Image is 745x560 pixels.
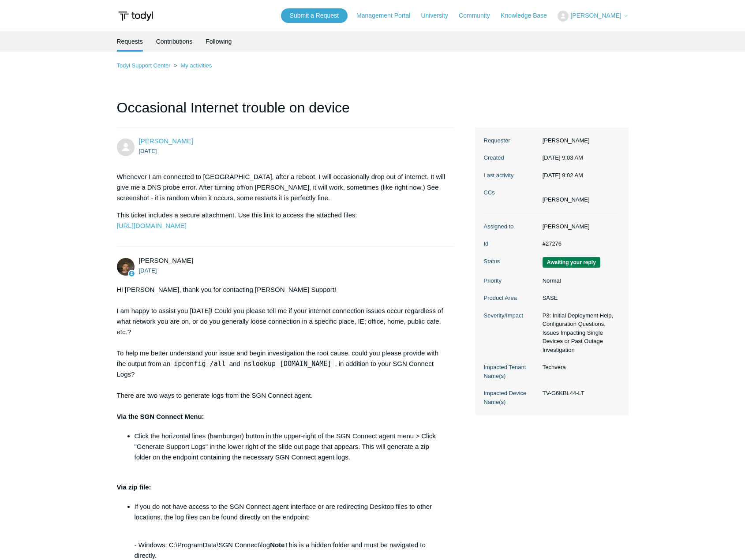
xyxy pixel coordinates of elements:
dt: Severity/Impact [484,311,538,320]
a: [PERSON_NAME] [139,137,193,145]
dd: [PERSON_NAME] [538,136,620,145]
dt: Status [484,257,538,266]
dt: Impacted Tenant Name(s) [484,363,538,380]
li: Click the horizontal lines (hamburger) button in the upper-right of the SGN Connect agent menu > ... [135,431,446,463]
strong: Via zip file: [117,483,151,491]
dd: #27276 [538,239,620,248]
h1: Occasional Internet trouble on device [117,97,455,127]
strong: Note [270,541,285,549]
dt: Product Area [484,294,538,302]
time: 08/11/2025, 10:16 [139,267,157,274]
a: Following [206,31,232,52]
strong: Via the SGN Connect Menu: [117,413,204,420]
time: 08/11/2025, 09:03 [139,148,157,154]
dt: Id [484,239,538,248]
dt: Last activity [484,171,538,180]
a: [URL][DOMAIN_NAME] [117,222,187,229]
time: 08/16/2025, 09:02 [543,172,583,179]
span: Mitchell Glover [139,137,193,145]
dt: Created [484,153,538,162]
span: Andy Paull [139,257,193,264]
li: Todyl Support Center [117,62,172,69]
dt: Impacted Device Name(s) [484,389,538,406]
li: Leland Turnipseed [543,195,590,204]
a: Community [459,11,499,20]
p: This ticket includes a secure attachment. Use this link to access the attached files: [117,210,446,231]
a: My activities [180,62,212,69]
code: ipconfig /all [171,359,228,368]
dd: [PERSON_NAME] [538,222,620,231]
dt: Assigned to [484,222,538,231]
a: University [421,11,457,20]
dd: TV-G6KBL44-LT [538,389,620,398]
code: nslookup [DOMAIN_NAME] [241,359,334,368]
p: If you do not have access to the SGN Connect agent interface or are redirecting Desktop files to ... [135,501,446,523]
dd: SASE [538,294,620,302]
a: Contributions [156,31,193,52]
a: Submit a Request [281,8,348,23]
a: Management Portal [356,11,419,20]
a: Todyl Support Center [117,62,171,69]
time: 08/11/2025, 09:03 [543,154,583,161]
span: [PERSON_NAME] [570,12,621,19]
dt: CCs [484,188,538,197]
p: Whenever I am connected to [GEOGRAPHIC_DATA], after a reboot, I will occasionally drop out of int... [117,172,446,203]
img: Todyl Support Center Help Center home page [117,8,154,24]
dt: Priority [484,276,538,285]
dd: P3: Initial Deployment Help, Configuration Questions, Issues Impacting Single Devices or Past Out... [538,311,620,355]
span: We are waiting for you to respond [543,257,600,268]
button: [PERSON_NAME] [558,11,628,22]
li: Requests [117,31,143,52]
dt: Requester [484,136,538,145]
a: Knowledge Base [501,11,556,20]
dd: Techvera [538,363,620,372]
dd: Normal [538,276,620,285]
li: My activities [172,62,212,69]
